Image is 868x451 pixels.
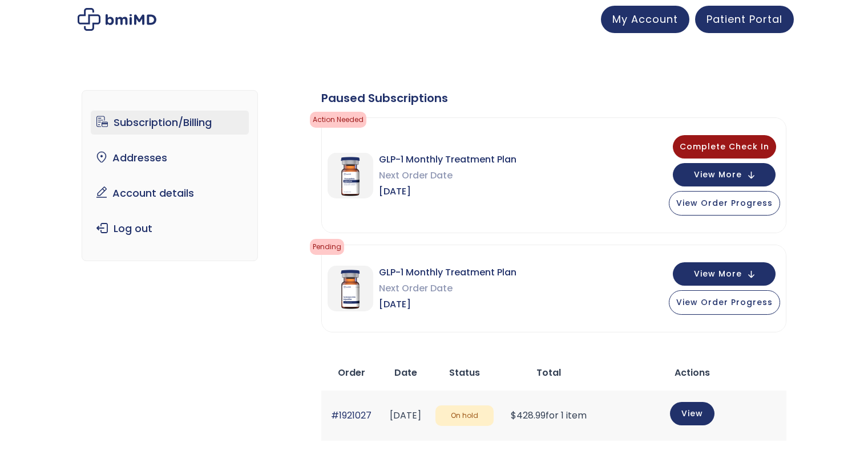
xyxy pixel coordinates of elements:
[669,290,780,315] button: View Order Progress
[91,181,249,205] a: Account details
[499,391,597,440] td: for 1 item
[91,217,249,241] a: Log out
[331,409,372,422] a: #1921027
[379,265,516,281] span: GLP-1 Monthly Treatment Plan
[511,409,516,422] span: $
[390,409,421,422] time: [DATE]
[673,163,776,186] button: View More
[379,152,516,168] span: GLP-1 Monthly Treatment Plan
[435,405,494,426] span: On hold
[379,296,516,312] span: [DATE]
[676,296,773,308] span: View Order Progress
[394,366,417,379] span: Date
[695,6,794,33] a: Patient Portal
[328,266,373,311] img: GLP-1 Monthly Treatment Plan
[511,409,546,422] span: 428.99
[321,90,786,106] div: Paused Subscriptions
[91,146,249,170] a: Addresses
[338,366,365,379] span: Order
[310,239,344,255] span: pending
[670,402,714,425] a: View
[673,135,776,159] button: Complete Check In
[78,8,156,31] img: My account
[669,191,780,216] button: View Order Progress
[673,262,776,286] button: View More
[680,141,769,152] span: Complete Check In
[91,111,249,135] a: Subscription/Billing
[379,281,516,296] span: Next Order Date
[82,90,258,261] nav: Account pages
[706,12,782,26] span: Patient Portal
[379,168,516,184] span: Next Order Date
[694,171,742,178] span: View More
[310,112,366,128] span: Action Needed
[536,366,561,379] span: Total
[676,197,773,209] span: View Order Progress
[601,6,689,33] a: My Account
[379,184,516,200] span: [DATE]
[449,366,480,379] span: Status
[694,270,742,278] span: View More
[612,12,678,26] span: My Account
[675,366,710,379] span: Actions
[328,153,373,198] img: GLP-1 Monthly Treatment Plan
